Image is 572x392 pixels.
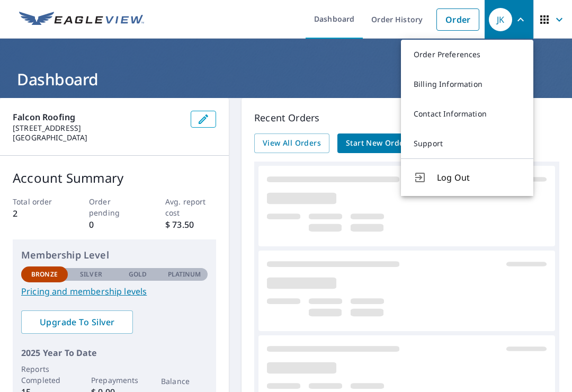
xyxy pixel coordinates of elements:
p: Falcon Roofing [13,111,182,123]
p: Reports Completed [21,363,68,386]
span: View All Orders [263,137,321,150]
p: 2025 Year To Date [21,346,208,359]
p: 0 [89,218,140,231]
p: Silver [80,270,102,279]
p: [STREET_ADDRESS] [13,123,182,133]
a: Upgrade To Silver [21,310,133,334]
p: Account Summary [13,168,216,188]
p: Order pending [89,196,140,218]
img: EV Logo [19,12,144,28]
button: Log Out [401,158,533,196]
a: View All Orders [254,133,329,153]
p: [GEOGRAPHIC_DATA] [13,133,182,142]
a: Billing Information [401,69,533,99]
p: Prepayments [91,375,138,386]
p: Recent Orders [254,111,559,125]
span: Log Out [437,171,521,184]
a: Support [401,129,533,158]
p: $ 73.50 [165,218,216,231]
a: Start New Order [337,133,416,153]
p: Membership Level [21,248,208,262]
span: Start New Order [346,137,407,150]
div: JK [489,8,512,31]
a: Pricing and membership levels [21,285,208,298]
a: Order Preferences [401,40,533,69]
h1: Dashboard [13,68,559,90]
p: Total order [13,196,64,207]
span: Upgrade To Silver [30,316,124,328]
a: Order [436,8,479,31]
p: 2 [13,207,64,220]
p: Bronze [31,270,58,279]
a: Contact Information [401,99,533,129]
p: Gold [129,270,147,279]
p: Balance [161,376,208,387]
p: Platinum [168,270,201,279]
p: Avg. report cost [165,196,216,218]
